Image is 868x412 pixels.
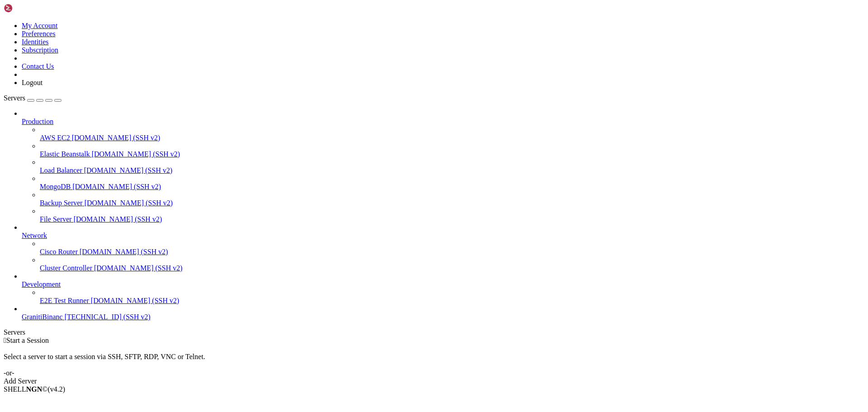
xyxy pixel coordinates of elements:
[40,134,864,142] a: AWS EC2 [DOMAIN_NAME] (SSH v2)
[22,272,864,305] li: Development
[4,4,56,13] img: Shellngn
[40,191,864,207] li: Backup Server [DOMAIN_NAME] (SSH v2)
[4,385,65,393] span: SHELL ©
[22,118,53,125] span: Production
[22,232,47,239] span: Network
[40,264,864,272] a: Cluster Controller [DOMAIN_NAME] (SSH v2)
[40,297,864,305] a: E2E Test Runner [DOMAIN_NAME] (SSH v2)
[65,313,151,321] span: [TECHNICAL_ID] (SSH v2)
[22,313,63,321] span: GranitiBinanc
[22,280,864,289] a: Development
[22,30,56,38] a: Preferences
[40,199,83,207] span: Backup Server
[92,150,180,158] span: [DOMAIN_NAME] (SSH v2)
[40,166,82,174] span: Load Balancer
[40,158,864,175] li: Load Balancer [DOMAIN_NAME] (SSH v2)
[40,183,71,190] span: MongoDB
[40,215,72,223] span: File Server
[22,22,58,29] a: My Account
[40,248,864,256] a: Cisco Router [DOMAIN_NAME] (SSH v2)
[72,183,161,190] span: [DOMAIN_NAME] (SSH v2)
[22,79,42,86] a: Logout
[40,256,864,272] li: Cluster Controller [DOMAIN_NAME] (SSH v2)
[40,289,864,305] li: E2E Test Runner [DOMAIN_NAME] (SSH v2)
[74,215,162,223] span: [DOMAIN_NAME] (SSH v2)
[4,94,61,102] a: Servers
[40,175,864,191] li: MongoDB [DOMAIN_NAME] (SSH v2)
[22,280,61,288] span: Development
[40,150,864,158] a: Elastic Beanstalk [DOMAIN_NAME] (SSH v2)
[48,385,66,393] span: 4.2.0
[22,109,864,223] li: Production
[40,199,864,207] a: Backup Server [DOMAIN_NAME] (SSH v2)
[40,183,864,191] a: MongoDB [DOMAIN_NAME] (SSH v2)
[40,297,89,304] span: E2E Test Runner
[94,264,183,272] span: [DOMAIN_NAME] (SSH v2)
[4,328,864,336] div: Servers
[72,134,160,142] span: [DOMAIN_NAME] (SSH v2)
[4,345,864,377] div: Select a server to start a session via SSH, SFTP, RDP, VNC or Telnet. -or-
[22,313,864,321] a: GranitiBinanc [TECHNICAL_ID] (SSH v2)
[84,166,173,174] span: [DOMAIN_NAME] (SSH v2)
[22,46,58,54] a: Subscription
[26,385,42,393] b: NGN
[80,248,168,256] span: [DOMAIN_NAME] (SSH v2)
[6,336,49,344] span: Start a Session
[22,223,864,272] li: Network
[40,134,70,142] span: AWS EC2
[22,38,49,46] a: Identities
[22,232,864,240] a: Network
[40,126,864,142] li: AWS EC2 [DOMAIN_NAME] (SSH v2)
[40,150,90,158] span: Elastic Beanstalk
[22,62,54,70] a: Contact Us
[85,199,173,207] span: [DOMAIN_NAME] (SSH v2)
[40,207,864,223] li: File Server [DOMAIN_NAME] (SSH v2)
[40,166,864,175] a: Load Balancer [DOMAIN_NAME] (SSH v2)
[22,118,864,126] a: Production
[40,264,92,272] span: Cluster Controller
[4,336,6,344] span: 
[40,248,78,256] span: Cisco Router
[22,305,864,321] li: GranitiBinanc [TECHNICAL_ID] (SSH v2)
[4,377,864,385] div: Add Server
[40,215,864,223] a: File Server [DOMAIN_NAME] (SSH v2)
[40,240,864,256] li: Cisco Router [DOMAIN_NAME] (SSH v2)
[91,297,179,304] span: [DOMAIN_NAME] (SSH v2)
[4,94,25,102] span: Servers
[40,142,864,158] li: Elastic Beanstalk [DOMAIN_NAME] (SSH v2)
